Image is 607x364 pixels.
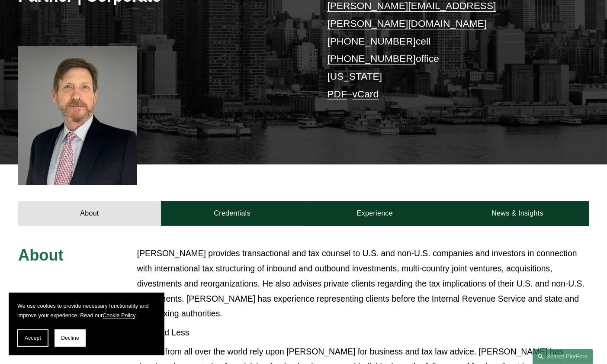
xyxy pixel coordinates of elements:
[18,246,64,264] span: About
[61,335,79,341] span: Decline
[18,201,161,226] a: About
[327,88,347,100] a: PDF
[143,328,589,338] span: Read Less
[17,329,48,347] button: Accept
[9,293,164,355] section: Cookie banner
[161,201,304,226] a: Credentials
[103,312,135,319] a: Cookie Policy
[446,201,589,226] a: News & Insights
[327,35,416,47] a: [PHONE_NUMBER]
[137,321,589,344] button: Read Less
[25,335,41,341] span: Accept
[137,246,589,321] p: [PERSON_NAME] provides transactional and tax counsel to U.S. and non-U.S. companies and investors...
[353,88,379,100] a: vCard
[327,53,416,64] a: [PHONE_NUMBER]
[303,201,446,226] a: Experience
[55,329,86,347] button: Decline
[533,349,593,364] a: Search this site
[17,301,156,321] p: We use cookies to provide necessary functionality and improve your experience. Read our .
